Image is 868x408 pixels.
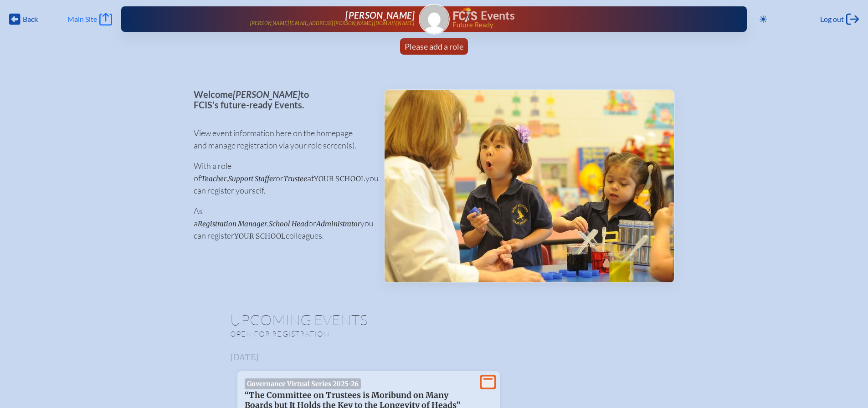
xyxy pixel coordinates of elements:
[230,353,638,362] h3: [DATE]
[194,160,369,197] p: With a role of , or at you can register yourself.
[316,219,360,228] span: Administrator
[401,38,467,55] a: Please add a role
[452,22,717,28] span: Future Ready
[194,89,369,110] p: Welcome to FCIS’s future-ready Events.
[405,41,463,51] span: Please add a role
[820,15,844,24] span: Log out
[230,312,638,327] h1: Upcoming Events
[67,13,112,25] a: Main Site
[283,174,307,183] span: Trustee
[23,15,38,24] span: Back
[314,174,365,183] span: your school
[245,378,361,389] span: Governance Virtual Series 2025-26
[233,89,300,100] span: [PERSON_NAME]
[385,90,674,282] img: Events
[228,174,276,183] span: Support Staffer
[198,219,267,228] span: Registration Manager
[194,127,369,152] p: View event information here on the homepage and manage registration via your role screen(s).
[150,10,415,28] a: [PERSON_NAME][PERSON_NAME][EMAIL_ADDRESS][PERSON_NAME][DOMAIN_NAME]
[194,205,369,242] p: As a , or you can register colleagues.
[250,20,415,26] p: [PERSON_NAME][EMAIL_ADDRESS][PERSON_NAME][DOMAIN_NAME]
[453,7,718,28] div: FCIS Events — Future ready
[345,10,415,20] span: [PERSON_NAME]
[419,4,450,35] a: Gravatar
[201,174,226,183] span: Teacher
[67,15,97,24] span: Main Site
[230,329,471,338] p: Open for registration
[420,5,449,34] img: Gravatar
[269,219,308,228] span: School Head
[234,232,286,240] span: your school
